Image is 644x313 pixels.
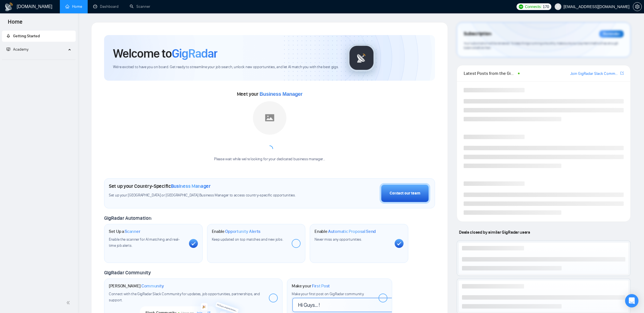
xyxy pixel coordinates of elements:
[390,190,420,196] div: Contact our team
[109,183,211,189] h1: Set up your Country-Specific
[6,34,10,38] span: rocket
[93,4,119,9] a: dashboardDashboard
[525,4,542,10] span: Connects:
[4,3,13,11] img: logo
[328,229,376,234] span: Automatic Proposal Send
[2,57,76,61] li: Academy Homepage
[225,229,260,234] span: Opportunity Alerts
[13,34,40,38] span: Getting Started
[13,47,28,52] span: Academy
[6,47,28,52] span: Academy
[141,283,164,289] span: Community
[66,300,72,305] span: double-left
[211,157,328,162] div: Please wait while we're looking for your dedicated business manager...
[380,183,430,204] button: Contact our team
[625,294,638,307] div: Open Intercom Messenger
[314,229,376,234] h1: Enable
[633,2,642,11] button: setting
[633,4,641,9] span: setting
[543,4,549,10] span: 170
[633,4,642,9] a: setting
[464,29,491,39] span: Subscription
[260,91,303,97] span: Business Manager
[457,227,532,237] span: Deals closed by similar GigRadar users
[109,292,260,302] span: Connect with the GigRadar Slack Community for updates, job opportunities, partnerships, and support.
[2,31,76,42] li: Getting Started
[109,283,164,289] h1: [PERSON_NAME]
[620,71,624,76] a: export
[172,46,217,61] span: GigRadar
[65,4,82,9] a: homeHome
[6,47,10,51] span: fund-projection-screen
[171,183,211,189] span: Business Manager
[253,101,286,135] img: placeholder.png
[109,193,302,198] span: Set up your [GEOGRAPHIC_DATA] or [GEOGRAPHIC_DATA] Business Manager to access country-specific op...
[104,215,151,221] span: GigRadar Automation
[104,270,151,276] span: GigRadar Community
[265,144,274,153] span: loading
[556,5,560,9] span: user
[109,229,140,234] h1: Set Up a
[212,229,261,234] h1: Enable
[348,44,375,72] img: gigradar-logo.png
[312,283,330,289] span: First Post
[314,237,362,242] span: Never miss any opportunities.
[3,18,27,29] span: Home
[292,292,364,296] span: Make your first post on GigRadar community.
[599,30,624,38] div: Reminder
[109,237,180,248] span: Enable the scanner for AI matching and real-time job alerts.
[237,91,303,97] span: Meet your
[130,4,150,9] a: searchScanner
[212,237,283,242] span: Keep updated on top matches and new jobs.
[113,65,339,70] span: We're excited to have you on board. Get ready to streamline your job search, unlock new opportuni...
[519,4,523,9] img: upwork-logo.png
[570,71,619,77] a: Join GigRadar Slack Community
[464,41,618,50] span: Your subscription will be renewed. To keep things running smoothly, make sure your payment method...
[125,229,140,234] span: Scanner
[292,283,330,289] h1: Make your
[620,71,624,75] span: export
[113,46,217,61] h1: Welcome to
[464,70,516,77] span: Latest Posts from the GigRadar Community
